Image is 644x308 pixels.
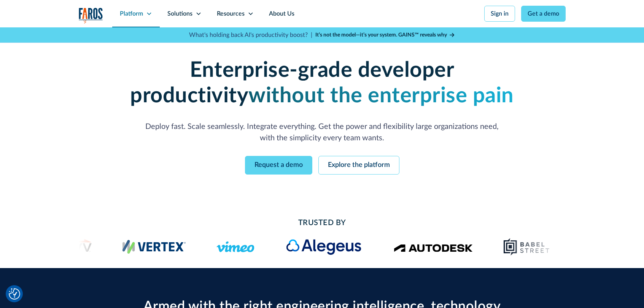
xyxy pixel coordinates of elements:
p: Deploy fast. Scale seamlessly. Integrate everything. Get the power and flexibility large organiza... [140,121,505,144]
div: Solutions [167,9,192,18]
strong: without the enterprise pain [248,85,514,106]
img: Logo of the design software company Autodesk. [394,242,473,252]
p: What's holding back AI's productivity boost? | [189,30,312,40]
img: Babel Street logo png [503,238,550,256]
a: It’s not the model—it’s your system. GAINS™ reveals why [315,31,455,39]
div: Resources [217,9,245,18]
strong: Enterprise-grade developer productivity [130,60,454,106]
div: Platform [120,9,143,18]
img: Revisit consent button [9,288,20,300]
strong: It’s not the model—it’s your system. GAINS™ reveals why [315,32,447,38]
a: Explore the platform [318,156,399,175]
img: Logo of the video hosting platform Vimeo. [216,241,254,252]
a: home [79,8,103,23]
a: Request a demo [245,156,312,175]
h2: Trusted By [140,217,505,229]
a: Sign in [484,6,515,22]
a: Get a demo [521,6,566,22]
img: Vertex's logo [122,240,186,254]
img: Logo of the analytics and reporting company Faros. [79,8,103,23]
img: Alegeus logo [285,238,363,256]
button: Cookie Settings [9,288,20,300]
